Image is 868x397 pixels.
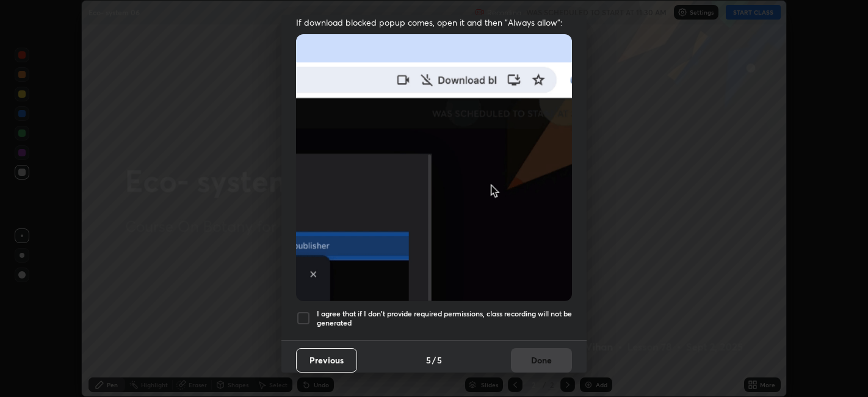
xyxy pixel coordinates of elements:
[437,354,442,366] h4: 5
[296,348,357,373] button: Previous
[296,16,572,28] span: If download blocked popup comes, open it and then "Always allow":
[317,309,572,328] h5: I agree that if I don't provide required permissions, class recording will not be generated
[432,354,436,366] h4: /
[426,354,431,366] h4: 5
[296,34,572,301] img: downloads-permission-blocked.gif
